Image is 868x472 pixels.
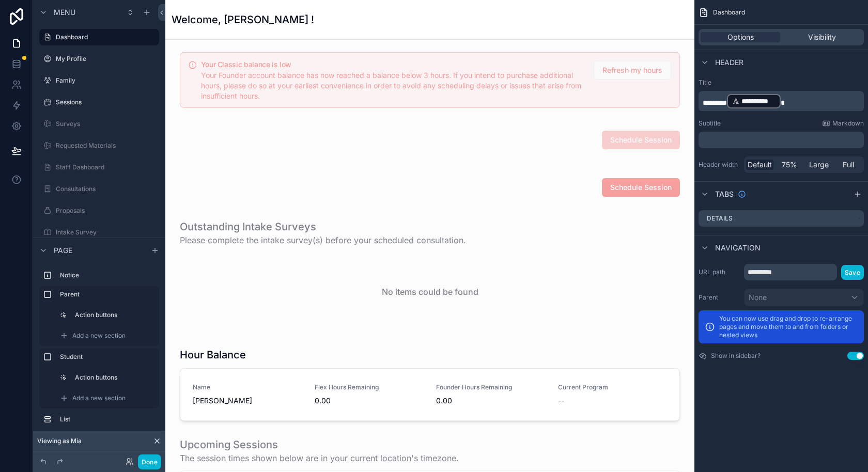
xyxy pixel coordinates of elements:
label: List [60,415,155,423]
label: Parent [699,293,740,302]
label: Action buttons [75,311,153,319]
span: Header [715,57,743,68]
a: My Profile [39,51,159,67]
label: URL path [699,268,740,276]
label: Staff Dashboard [56,163,157,171]
label: Student [60,353,155,361]
div: scrollable content [699,132,864,148]
span: Tabs [715,189,734,199]
div: scrollable content [33,262,165,451]
p: You can now use drag and drop to re-arrange pages and move them to and from folders or nested views [719,314,858,339]
span: 75% [782,160,797,170]
label: Show in sidebar? [711,352,761,360]
label: Dashboard [56,33,153,41]
span: Options [727,32,754,42]
label: Consultations [56,185,157,193]
span: Large [809,160,829,170]
h1: Welcome, [PERSON_NAME] ! [172,12,314,27]
label: Requested Materials [56,141,157,150]
label: Sessions [56,98,157,106]
label: Details [707,214,733,223]
label: Header width [699,161,740,169]
label: Subtitle [699,119,721,128]
span: Viewing as Mia [37,437,82,445]
a: Dashboard [39,29,159,45]
button: None [744,289,864,306]
label: Parent [60,290,155,298]
label: Notice [60,271,155,279]
a: Family [39,72,159,89]
button: Save [841,265,864,280]
span: Page [54,245,72,256]
a: Staff Dashboard [39,159,159,176]
span: Menu [54,7,75,18]
span: Visibility [808,32,836,42]
label: Proposals [56,207,157,215]
label: Intake Survey [56,228,157,237]
a: Surveys [39,116,159,132]
label: Action buttons [75,373,153,382]
a: Proposals [39,202,159,219]
span: Add a new section [72,394,126,402]
a: Requested Materials [39,137,159,154]
span: Full [843,160,854,170]
span: Dashboard [713,8,745,17]
a: Sessions [39,94,159,111]
a: Intake Survey [39,224,159,241]
span: Navigation [715,243,761,253]
a: Consultations [39,181,159,197]
span: Add a new section [72,332,126,340]
div: scrollable content [699,91,864,111]
label: Surveys [56,120,157,128]
span: Default [748,160,772,170]
label: My Profile [56,55,157,63]
span: Markdown [832,119,864,128]
button: Done [138,454,161,469]
a: Markdown [822,119,864,128]
label: Title [699,78,864,87]
label: Family [56,76,157,85]
span: None [749,292,767,303]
